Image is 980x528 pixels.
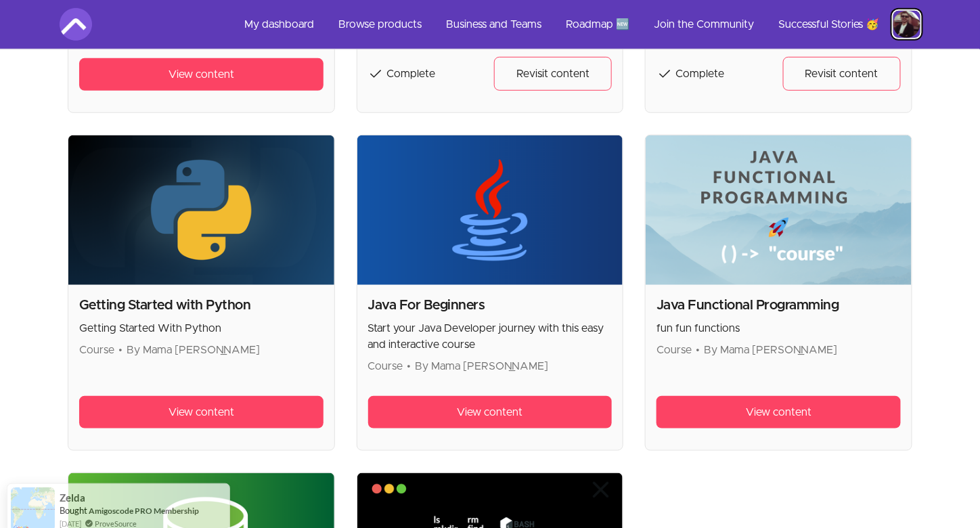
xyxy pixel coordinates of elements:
span: View content [169,66,234,83]
p: Start your Java Developer journey with this easy and interactive course [368,320,612,353]
span: View content [457,404,522,420]
span: Revisit content [516,66,589,82]
span: Zelda [60,478,85,489]
span: Complete [675,68,724,79]
a: Revisit content [494,57,612,91]
a: ProveSource [95,504,137,515]
span: By Mama [PERSON_NAME] [127,345,260,355]
span: check [656,66,673,82]
a: Browse products [328,8,432,41]
img: Profile image for Vlad [893,11,920,38]
span: Course [656,345,692,355]
span: [DATE] [60,504,81,515]
span: Course [368,361,403,372]
span: Revisit content [805,66,878,82]
img: provesource social proof notification image [11,473,55,517]
span: • [118,345,122,355]
span: Bought [60,491,87,502]
span: By Mama [PERSON_NAME] [416,361,549,372]
p: Getting Started With Python [79,320,324,336]
a: Join the Community [643,8,765,41]
img: Product image for Java Functional Programming [646,135,912,285]
span: • [407,361,411,372]
span: View content [169,404,234,420]
a: My dashboard [233,8,325,41]
span: check [368,66,384,82]
h2: Getting Started with Python [79,296,324,315]
a: Roadmap 🆕 [555,8,640,41]
img: Product image for Java For Beginners [357,135,623,285]
a: View content [79,396,324,428]
span: Complete [387,68,436,79]
span: By Mama [PERSON_NAME] [704,345,837,355]
a: Business and Teams [435,8,552,41]
a: Successful Stories 🥳 [767,8,891,41]
p: fun fun functions [656,320,901,336]
a: Amigoscode PRO Membership [89,491,199,502]
a: Revisit content [783,57,901,91]
a: View content [656,396,901,428]
img: Product image for Getting Started with Python [68,135,334,285]
h2: Java Functional Programming [656,296,901,315]
span: View content [746,404,811,420]
nav: Main [233,8,920,41]
a: View content [79,58,324,91]
span: • [696,345,700,355]
h2: Java For Beginners [368,296,612,315]
a: View content [368,396,612,428]
span: Course [79,345,114,355]
img: Amigoscode logo [60,8,92,41]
